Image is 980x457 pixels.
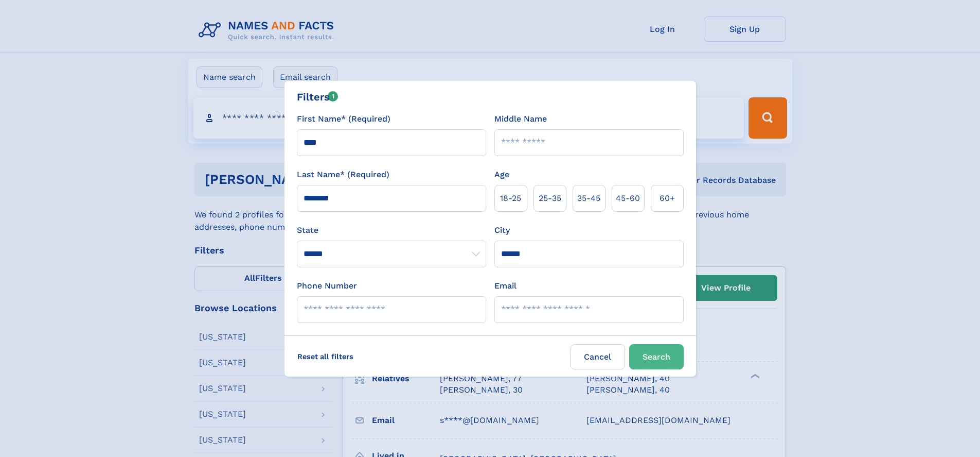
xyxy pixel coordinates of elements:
[629,344,684,369] button: Search
[291,344,360,369] label: Reset all filters
[297,113,390,125] label: First Name* (Required)
[494,168,509,181] label: Age
[660,192,675,205] span: 60+
[297,168,389,181] label: Last Name* (Required)
[297,89,338,105] div: Filters
[494,280,516,292] label: Email
[494,113,547,125] label: Middle Name
[494,224,510,236] label: City
[297,224,486,236] label: State
[571,344,625,369] label: Cancel
[297,280,357,292] label: Phone Number
[616,192,640,205] span: 45‑60
[500,192,521,205] span: 18‑25
[577,192,600,205] span: 35‑45
[539,192,561,205] span: 25‑35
